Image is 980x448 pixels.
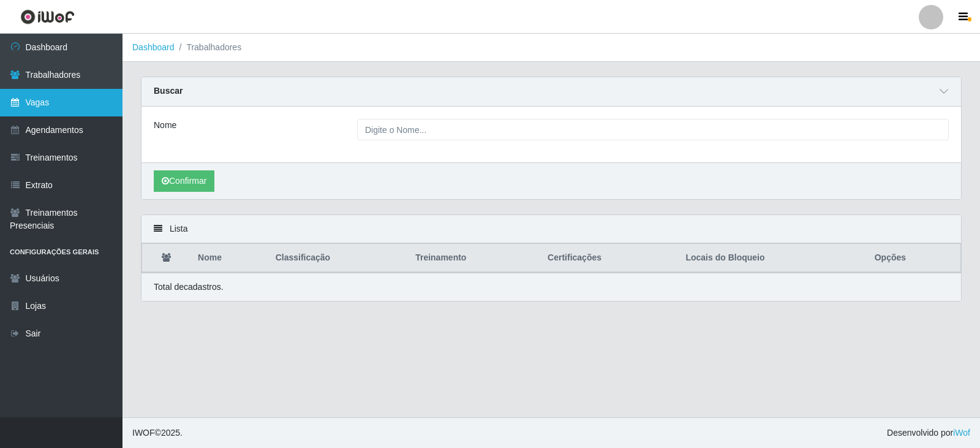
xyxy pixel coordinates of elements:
th: Treinamento [408,244,540,273]
img: CoreUI Logo [20,9,75,25]
strong: Buscar [154,86,183,96]
div: Lista [141,215,961,243]
th: Opções [867,244,961,273]
span: © 2025 . [132,427,183,439]
label: Nome [154,119,176,132]
th: Certificações [540,244,678,273]
th: Classificação [268,244,409,273]
p: Total de cadastros. [154,281,224,294]
span: Desenvolvido por [887,427,970,439]
nav: breadcrumb [123,34,980,62]
a: iWof [953,428,970,438]
button: Confirmar [154,170,214,192]
li: Trabalhadores [175,41,242,54]
a: Dashboard [132,42,175,52]
th: Nome [190,244,268,273]
span: IWOF [132,428,155,438]
input: Digite o Nome... [357,119,949,140]
th: Locais do Bloqueio [678,244,867,273]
